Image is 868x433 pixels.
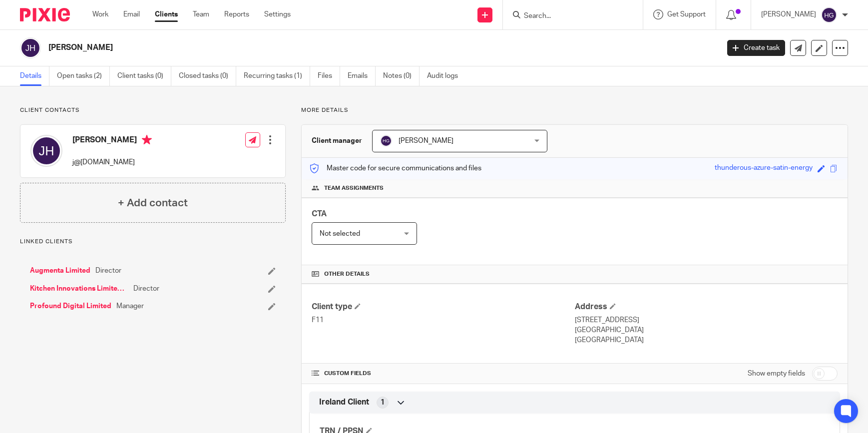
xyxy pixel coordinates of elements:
[575,302,838,312] h4: Address
[244,66,310,86] a: Recurring tasks (1)
[427,66,465,86] a: Audit logs
[116,301,144,311] span: Manager
[320,230,360,237] span: Not selected
[312,210,327,218] span: CTA
[301,106,848,114] p: More details
[123,9,140,19] a: Email
[72,135,152,147] h4: [PERSON_NAME]
[20,238,286,246] p: Linked clients
[30,301,111,311] a: Profound Digital Limited
[309,163,481,173] p: Master code for secure communications and files
[179,66,236,86] a: Closed tasks (0)
[667,11,706,18] span: Get Support
[92,9,108,19] a: Work
[318,66,340,86] a: Files
[381,398,385,408] span: 1
[348,66,376,86] a: Emails
[523,12,613,21] input: Search
[715,163,813,174] div: thunderous-azure-satin-energy
[142,135,152,145] i: Primary
[20,37,41,58] img: svg%3E
[133,284,159,294] span: Director
[155,9,178,19] a: Clients
[30,284,128,294] a: Kitchen Innovations Limited T/A GoodBrother
[821,7,837,23] img: svg%3E
[95,266,121,276] span: Director
[575,325,838,335] p: [GEOGRAPHIC_DATA]
[383,66,420,86] a: Notes (0)
[30,266,90,276] a: Augmenta Limited
[57,66,110,86] a: Open tasks (2)
[264,9,291,19] a: Settings
[727,40,785,56] a: Create task
[324,184,384,192] span: Team assignments
[48,42,579,53] h2: [PERSON_NAME]
[319,397,369,408] span: Ireland Client
[312,136,362,146] h3: Client manager
[118,195,188,211] h4: + Add contact
[761,9,816,19] p: [PERSON_NAME]
[193,9,209,19] a: Team
[20,66,49,86] a: Details
[324,270,370,278] span: Other details
[312,315,574,325] p: F11
[748,369,805,379] label: Show empty fields
[380,135,392,147] img: svg%3E
[575,315,838,325] p: [STREET_ADDRESS]
[312,302,574,312] h4: Client type
[312,370,574,378] h4: CUSTOM FIELDS
[20,106,286,114] p: Client contacts
[30,135,62,167] img: svg%3E
[20,8,70,21] img: Pixie
[117,66,171,86] a: Client tasks (0)
[224,9,249,19] a: Reports
[575,335,838,345] p: [GEOGRAPHIC_DATA]
[399,137,453,144] span: [PERSON_NAME]
[72,157,152,167] p: j@[DOMAIN_NAME]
